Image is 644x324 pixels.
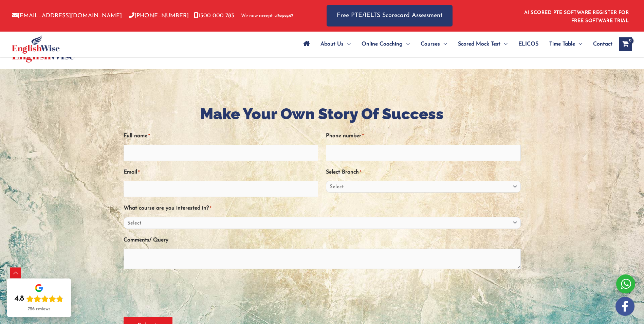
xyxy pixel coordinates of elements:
[124,203,211,214] label: What course are you interested in?
[12,13,122,19] a: [EMAIL_ADDRESS][DOMAIN_NAME]
[15,294,63,304] div: Rating: 4.8 out of 5
[615,297,634,316] img: white-facebook.png
[619,37,632,51] a: View Shopping Cart, empty
[588,32,612,56] a: Contact
[326,130,364,142] label: Phone number
[320,32,344,56] span: About Us
[275,14,293,18] img: Afterpay-Logo
[453,32,513,56] a: Scored Mock TestMenu Toggle
[327,5,453,26] a: Free PTE/IELTS Scorecard Assessment
[241,13,273,19] span: We now accept
[124,130,150,142] label: Full name
[524,10,629,23] a: AI SCORED PTE SOFTWARE REGISTER FOR FREE SOFTWARE TRIAL
[575,32,582,56] span: Menu Toggle
[415,32,453,56] a: CoursesMenu Toggle
[315,32,356,56] a: About UsMenu Toggle
[421,32,440,56] span: Courses
[513,32,544,56] a: ELICOS
[440,32,447,56] span: Menu Toggle
[15,294,24,304] div: 4.8
[362,32,403,56] span: Online Coaching
[129,13,189,19] a: [PHONE_NUMBER]
[326,167,361,178] label: Select Branch
[549,32,575,56] span: Time Table
[458,32,500,56] span: Scored Mock Test
[344,32,351,56] span: Menu Toggle
[124,235,168,246] label: Comments/ Query
[500,32,508,56] span: Menu Toggle
[194,13,234,19] a: 1300 000 783
[593,32,612,56] span: Contact
[12,35,60,54] img: cropped-ew-logo
[520,5,632,27] aside: Header Widget 1
[518,32,538,56] span: ELICOS
[28,306,50,312] div: 726 reviews
[124,278,227,305] iframe: reCAPTCHA
[544,32,588,56] a: Time TableMenu Toggle
[124,103,521,125] h1: Make Your Own Story Of Success
[356,32,415,56] a: Online CoachingMenu Toggle
[124,167,140,178] label: Email
[403,32,410,56] span: Menu Toggle
[298,32,612,56] nav: Site Navigation: Main Menu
